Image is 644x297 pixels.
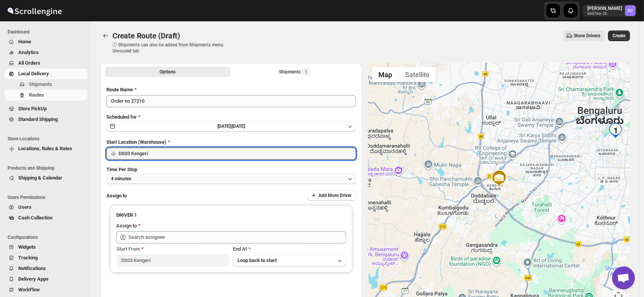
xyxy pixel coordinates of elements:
span: Add More Driver [318,192,351,199]
span: Rahul Chopra [625,5,636,16]
span: Home [18,39,31,44]
button: Show street map [372,67,399,82]
span: Loop back to start [238,257,277,263]
span: All Orders [18,60,40,66]
span: Scheduled for [106,114,137,120]
p: ⓘ Shipments can also be added from Shipments menu Unrouted tab [112,42,232,54]
button: WorkFlow [5,284,87,295]
span: Show Drivers [574,33,600,39]
button: Routes [5,90,87,100]
span: Shipping & Calendar [18,175,62,181]
span: Notifications [18,265,46,271]
button: Home [5,37,87,47]
span: Create [612,33,625,39]
button: Tracking [5,253,87,263]
button: Analytics [5,47,87,58]
span: Products and Shipping [8,165,87,171]
button: Show satellite imagery [399,67,436,82]
button: Locations, Rules & Rates [5,143,87,154]
button: All Route Options [105,67,231,77]
button: Shipping & Calendar [5,173,87,183]
button: Loop back to start [233,254,346,267]
span: Users [18,204,32,210]
div: 1 [608,123,623,138]
button: Cash Collection [5,213,87,223]
div: Assign to [116,222,137,230]
span: Store PickUp [18,106,47,111]
span: Widgets [18,244,36,250]
span: 1 [305,69,307,75]
button: Show Drivers [563,30,605,41]
span: Options [160,69,176,75]
button: Notifications [5,263,87,274]
button: All Orders [5,58,87,68]
img: ScrollEngine [6,1,63,20]
div: Shipments [279,68,310,76]
span: Start From [117,246,140,252]
span: Configurations [8,234,87,240]
span: Dashboard [8,29,87,35]
button: Users [5,202,87,213]
span: WorkFlow [18,287,40,292]
button: User menu [583,5,636,17]
span: Time Per Stop [106,167,137,172]
input: Search assignee [128,231,346,243]
span: Create Route (Draft) [112,31,180,40]
span: Cash Collection [18,215,52,221]
button: [DATE]|[DATE] [106,121,356,132]
p: b607ea-2b [587,11,622,16]
input: Search location [119,148,356,160]
span: Locations, Rules & Rates [18,146,72,151]
button: 4 minutes [106,173,356,184]
span: Standard Shipping [18,116,58,122]
span: Analytics [18,49,39,55]
a: Open chat [612,267,635,289]
span: Route Name [106,87,133,92]
div: End At [233,245,346,253]
button: Widgets [5,242,87,253]
button: Shipments [5,79,87,90]
h3: DRIVER 1 [116,211,346,219]
span: 4 minutes [111,176,131,182]
span: Tracking [18,255,38,260]
input: Eg: Bengaluru Route [106,95,356,107]
span: Local Delivery [18,71,49,76]
span: Store Locations [8,136,87,142]
span: Shipments [29,81,52,87]
span: Routes [29,92,44,98]
button: Create [608,30,630,41]
text: RC [628,8,633,13]
span: Delivery Apps [18,276,49,282]
span: Start Location (Warehouse) [106,139,166,145]
button: Add More Driver [308,190,356,201]
span: [DATE] [232,124,245,129]
button: Selected Shipments [232,67,358,77]
span: [DATE] | [217,124,232,129]
button: Routes [100,30,111,41]
span: Assign to [106,193,127,199]
button: Delivery Apps [5,274,87,284]
span: Users Permissions [8,194,87,200]
p: [PERSON_NAME] [587,5,622,11]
